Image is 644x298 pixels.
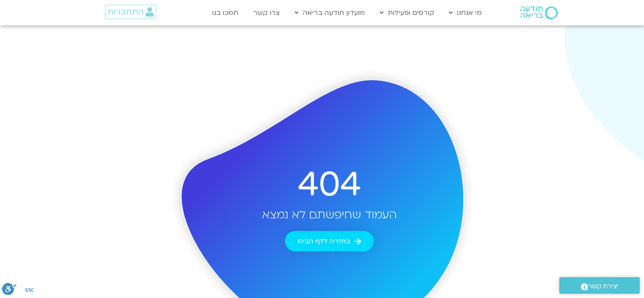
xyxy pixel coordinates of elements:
[249,5,284,21] a: צרו קשר
[285,231,374,251] a: בחזרה לדף הבית
[298,237,350,245] span: בחזרה לדף הבית
[208,5,243,21] a: תמכו בנו
[290,5,369,21] a: מועדון תודעה בריאה
[105,5,156,19] a: התחברות
[376,5,438,21] a: קורסים ופעילות
[588,281,619,292] span: יצירת קשר
[559,277,640,294] a: יצירת קשר
[108,7,144,17] span: התחברות
[520,6,558,19] img: תודעה בריאה
[257,207,403,223] h2: העמוד שחיפשתם לא נמצא
[445,5,486,21] a: מי אנחנו
[257,164,403,205] h2: 404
